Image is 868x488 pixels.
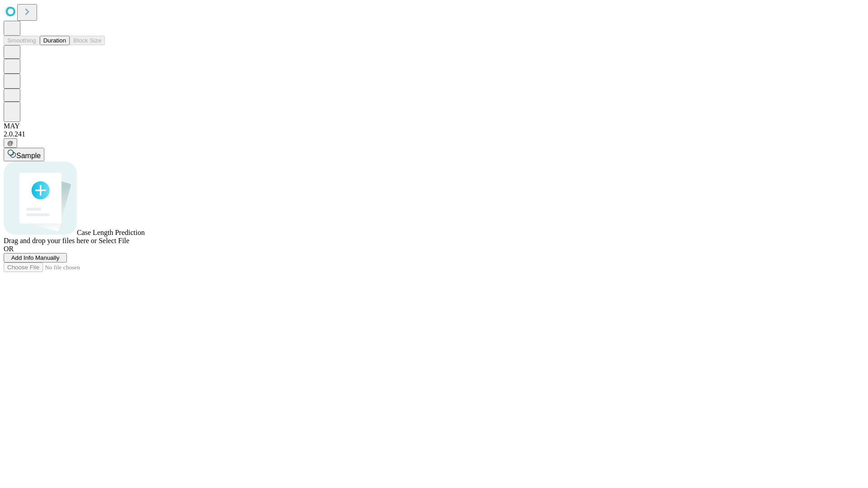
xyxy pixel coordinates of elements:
[77,229,145,236] span: Case Length Prediction
[4,138,17,148] button: @
[4,122,864,130] div: MAY
[70,36,105,45] button: Block Size
[4,245,14,253] span: OR
[40,36,70,45] button: Duration
[4,36,40,45] button: Smoothing
[4,130,864,138] div: 2.0.241
[16,152,41,160] span: Sample
[4,148,44,161] button: Sample
[99,237,129,244] span: Select File
[4,253,67,263] button: Add Info Manually
[4,237,97,244] span: Drag and drop your files here or
[11,254,60,261] span: Add Info Manually
[7,140,14,146] span: @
